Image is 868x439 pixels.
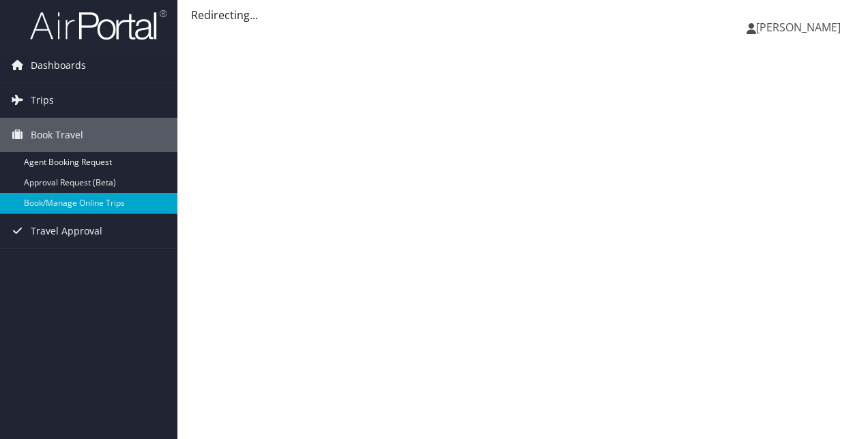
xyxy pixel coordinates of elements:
img: airportal-logo.png [30,9,167,41]
span: Dashboards [31,48,86,82]
span: Trips [31,83,54,117]
span: [PERSON_NAME] [756,20,841,35]
a: [PERSON_NAME] [747,7,854,48]
span: Book Travel [31,118,83,152]
span: Travel Approval [31,214,102,248]
div: Redirecting... [191,7,854,23]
